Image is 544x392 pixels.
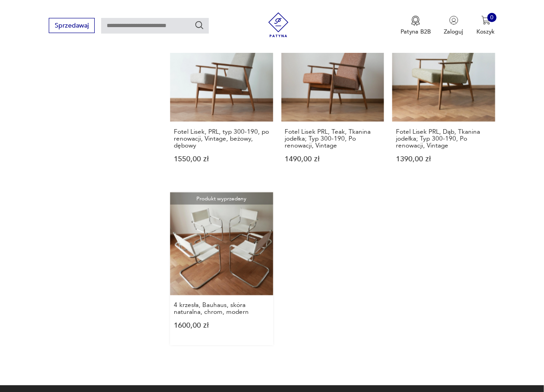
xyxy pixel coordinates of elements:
p: 1390,00 zł [396,156,491,163]
p: 1550,00 zł [174,156,269,163]
img: Ikona koszyka [481,16,491,25]
p: Koszyk [477,28,495,36]
h3: Fotel Lisek, PRL, typ 300-190, po renowacji, Vintage, beżowy, dębowy [174,128,269,149]
h3: Fotel Lisek PRL, Teak, Tkanina jodełka; Typ 300-190, Po renowacji, Vintage [285,128,380,149]
button: Patyna B2B [401,16,431,36]
div: 0 [487,13,497,22]
p: Zaloguj [444,28,464,36]
button: Zaloguj [444,16,464,36]
img: Ikonka użytkownika [449,16,458,25]
h3: 4 krzesła, Bauhaus, skóra naturalna, chrom, modern [174,301,269,316]
p: 1490,00 zł [285,156,380,163]
button: 0Koszyk [477,16,495,36]
a: Ikona medaluPatyna B2B [401,16,431,36]
p: Patyna B2B [401,28,431,36]
a: Produkt wyprzedanyFotel Lisek, PRL, typ 300-190, po renowacji, Vintage, beżowy, dębowyFotel Lisek... [170,19,273,179]
a: Produkt wyprzedany4 krzesła, Bauhaus, skóra naturalna, chrom, modern4 krzesła, Bauhaus, skóra nat... [170,192,273,345]
a: Produkt wyprzedanyFotel Lisek PRL, Teak, Tkanina jodełka; Typ 300-190, Po renowacji, VintageFotel... [281,19,384,179]
button: Szukaj [195,20,205,30]
button: Sprzedawaj [49,18,94,33]
a: Produkt wyprzedanyFotel Lisek PRL, Dąb, Tkanina jodełka; Typ 300-190, Po renowacji, VintageFotel ... [392,19,495,179]
img: Patyna - sklep z meblami i dekoracjami vintage [263,12,294,37]
img: Ikona medalu [411,16,420,26]
h3: Fotel Lisek PRL, Dąb, Tkanina jodełka; Typ 300-190, Po renowacji, Vintage [396,128,491,149]
a: Sprzedawaj [49,23,94,29]
p: 1600,00 zł [174,322,269,329]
